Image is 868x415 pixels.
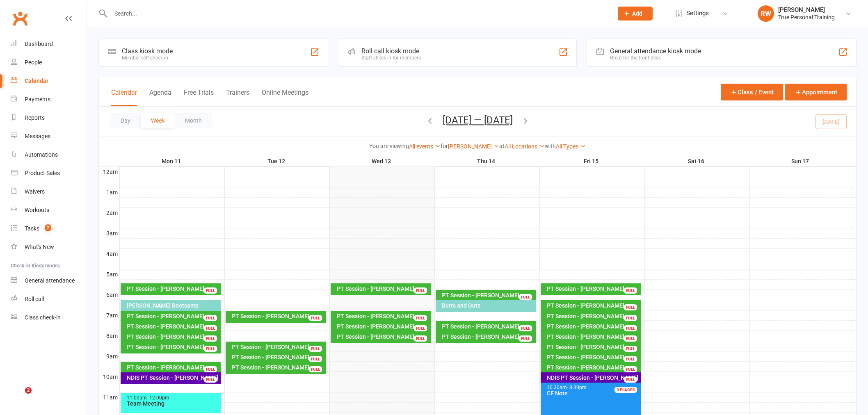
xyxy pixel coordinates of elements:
th: Mon 11 [119,156,224,166]
div: Product Sales [25,170,60,176]
span: Add [632,10,642,17]
div: Great for the front desk [610,55,701,61]
button: Trainers [226,89,249,106]
div: Reports [25,114,45,121]
div: FULL [204,346,217,352]
a: All Locations [505,143,545,150]
div: General attendance kiosk mode [610,47,701,55]
strong: with [545,143,556,149]
div: FULL [414,287,427,294]
a: Calendar [11,72,87,90]
div: Workouts [25,207,49,213]
div: PT Session - [PERSON_NAME] [126,334,219,340]
div: Class check-in [25,314,61,321]
div: PT Session - [PERSON_NAME] [126,286,219,292]
a: What's New [11,238,87,256]
th: 12am [99,166,119,177]
a: Payments [11,90,87,109]
div: FULL [309,366,322,372]
div: FULL [204,287,217,294]
th: 3am [99,228,119,238]
div: Calendar [25,78,48,84]
div: [PERSON_NAME] [778,6,835,14]
div: 10:30am [546,385,640,390]
th: 4am [99,249,119,259]
span: Settings [686,4,709,23]
th: 6am [99,290,119,300]
div: PT Session - [PERSON_NAME] [126,344,219,350]
div: PT Session - [PERSON_NAME] [231,313,324,319]
th: 5am [99,269,119,279]
button: Appointment [785,84,847,100]
div: 0 PLACES [614,387,637,393]
div: PT Session - [PERSON_NAME] [441,334,535,340]
strong: at [499,143,505,149]
button: Calendar [111,89,137,106]
a: All events [409,143,441,150]
div: Roll call [25,296,44,302]
div: Waivers [25,188,45,195]
div: PT Session - [PERSON_NAME] [126,313,219,319]
div: NDIS PT Session - [PERSON_NAME] [546,375,640,381]
div: FULL [624,287,637,294]
div: FULL [624,325,637,331]
div: FULL [204,325,217,331]
button: Class / Event [721,84,783,100]
div: FULL [624,315,637,321]
div: PT Session - [PERSON_NAME] [441,292,535,298]
th: Thu 14 [434,156,539,166]
div: PT Session - [PERSON_NAME] [546,344,640,350]
div: Team Meeting [126,401,219,406]
th: 9am [99,351,119,361]
div: FULL [309,315,322,321]
div: Roll call kiosk mode [361,47,421,55]
div: PT Session - [PERSON_NAME] [546,313,640,319]
div: FULL [204,366,217,372]
a: Clubworx [10,8,30,29]
div: FULL [519,325,532,331]
th: 1am [99,187,119,197]
div: FULL [624,346,637,352]
div: FULL [414,335,427,342]
div: Dashboard [25,41,53,47]
button: Week [141,113,175,128]
button: Month [175,113,212,128]
a: People [11,53,87,72]
span: 2 [25,387,32,394]
th: Fri 15 [539,156,644,166]
div: FULL [624,304,637,310]
a: Roll call [11,290,87,308]
th: 2am [99,207,119,218]
a: Automations [11,146,87,164]
div: FULL [204,335,217,342]
a: Waivers [11,182,87,201]
th: 8am [99,331,119,341]
div: FULL [204,315,217,321]
button: Free Trials [184,89,214,106]
div: Staff check-in for members [361,55,421,61]
div: Butts and Guts [441,303,535,308]
th: Wed 13 [329,156,434,166]
a: [PERSON_NAME] [448,143,499,150]
a: Reports [11,109,87,127]
div: PT Session - [PERSON_NAME] [546,365,640,370]
div: Messages [25,133,50,139]
button: [DATE] — [DATE] [443,114,513,126]
iframe: Intercom live chat [8,387,28,407]
th: Sun 17 [749,156,852,166]
div: FULL [204,376,217,383]
div: FULL [309,346,322,352]
strong: for [441,143,448,149]
a: Class kiosk mode [11,308,87,327]
div: PT Session - [PERSON_NAME] [441,324,535,329]
div: RW [758,5,774,22]
th: 7am [99,310,119,320]
button: Online Meetings [262,89,308,106]
div: NDIS PT Session - [PERSON_NAME] [126,375,219,381]
div: PT Session - [PERSON_NAME] [546,324,640,329]
div: FULL [624,335,637,342]
input: Search... [108,8,607,19]
div: PT Session - [PERSON_NAME] [336,324,429,329]
span: - 12:00pm [147,395,169,401]
div: PT Session - [PERSON_NAME] [546,303,640,308]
